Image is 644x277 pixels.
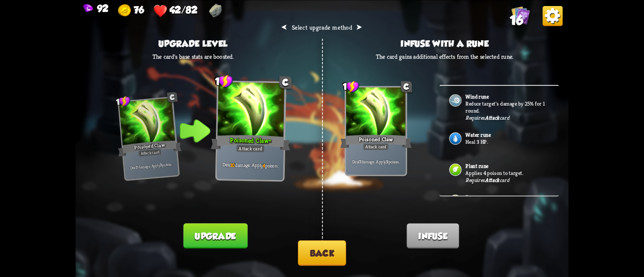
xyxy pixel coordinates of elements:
div: Requires card [465,176,509,183]
p: Applies 4 poison to target. [465,169,549,176]
img: Indicator_Arrow.png [180,119,210,142]
span: 42/82 [170,4,198,15]
img: Options_Button.png [543,6,563,26]
img: Gem.png [84,4,93,13]
span: 76 [134,4,144,15]
b: 7 [359,158,361,164]
span: Select upgrade method [292,23,353,31]
img: Wind.png [448,93,462,107]
b: Wind rune [465,93,489,100]
h2: ⮜ ⮞ [281,23,362,31]
img: Cards_Icon.png [512,6,530,24]
p: The card gains additional effects from the selected rune. [376,52,513,60]
div: Health [153,4,197,18]
h3: Upgrade level [152,39,233,49]
div: C [279,76,292,88]
div: 1 [343,80,359,93]
div: C [401,81,412,92]
div: Gold [118,4,144,18]
b: Plant rune [465,162,488,169]
b: 3 [160,162,163,167]
div: 1 [214,74,233,88]
img: Gold.png [118,4,132,18]
div: Requires card [465,114,509,121]
div: Poisoned Claw [117,138,182,157]
p: Heal 3 HP. [465,138,549,145]
b: Water rune [465,131,491,138]
b: Energy rune [465,194,493,201]
b: 10 [230,161,235,168]
div: Attack card [236,144,265,152]
div: View all the cards in your deck [512,6,530,26]
p: Deal damage. Apply poison. [219,161,282,168]
b: Attack [485,114,500,121]
b: 3 [386,158,388,164]
div: C [167,91,178,102]
button: Infuse [407,223,459,248]
p: Deal damage. Apply poison. [348,158,405,164]
img: Dragonstone - Raise your max HP by 1 after each combat. [209,4,221,18]
b: 7 [136,164,138,170]
div: Attack card [138,148,162,157]
button: Upgrade [183,223,247,248]
img: Water.png [448,131,462,145]
img: Plant.png [448,162,462,176]
button: Back [298,240,346,266]
b: 4 [263,162,265,168]
h3: Infuse with a rune [376,39,513,49]
p: The card's base stats are boosted. [152,52,233,60]
div: Poisoned Claw+ [211,133,291,152]
p: Reduce target's damage by 25% for 1 round. [465,100,549,114]
div: Attack card [363,143,389,150]
span: 16 [510,13,523,28]
img: Heart.png [153,4,168,18]
div: 1 [115,95,131,108]
p: Deal damage. Apply poison. [126,161,177,170]
div: Poisoned Claw [340,133,412,149]
b: Attack [485,176,500,183]
div: Gems [84,3,109,14]
img: Energy.png [448,194,462,208]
